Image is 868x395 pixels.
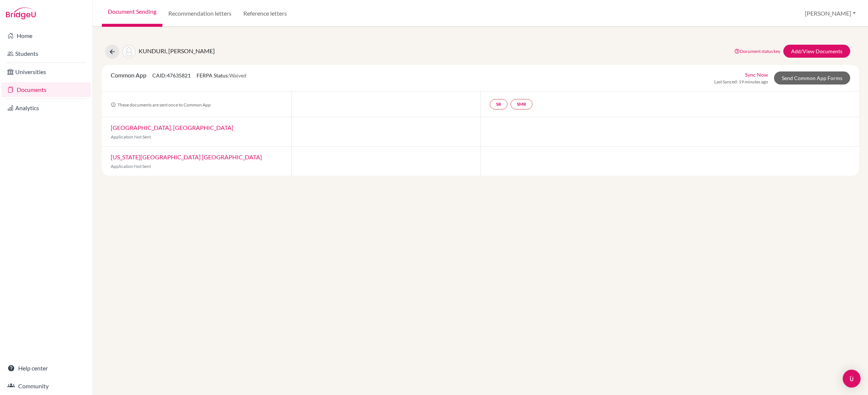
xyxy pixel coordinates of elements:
a: SR [490,99,508,109]
a: [US_STATE][GEOGRAPHIC_DATA] [GEOGRAPHIC_DATA] [111,153,262,160]
a: SMR [511,99,532,109]
a: Add/View Documents [783,45,850,58]
a: [GEOGRAPHIC_DATA], [GEOGRAPHIC_DATA] [111,124,233,131]
a: Home [1,28,91,43]
a: Help center [1,361,91,376]
span: These documents are sent once to Common App [111,102,211,108]
img: Bridge-U [6,7,36,19]
span: Application Not Sent [111,163,151,169]
a: Sync Now [745,71,768,79]
a: Community [1,379,91,394]
a: Students [1,46,91,61]
span: KUNDURI, [PERSON_NAME] [139,47,215,54]
a: Analytics [1,101,91,115]
a: Send Common App Forms [774,71,850,85]
span: FERPA Status: [197,72,246,79]
span: Common App [111,71,146,79]
a: Documents [1,82,91,97]
a: Universities [1,64,91,79]
span: Waived [229,72,246,79]
button: [PERSON_NAME] [801,6,859,20]
span: Application Not Sent [111,134,151,140]
div: Open Intercom Messenger [843,370,861,388]
span: Last Synced: 19 minutes ago [714,79,768,85]
a: Document status key [734,48,780,54]
span: CAID: 47635821 [152,72,191,79]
